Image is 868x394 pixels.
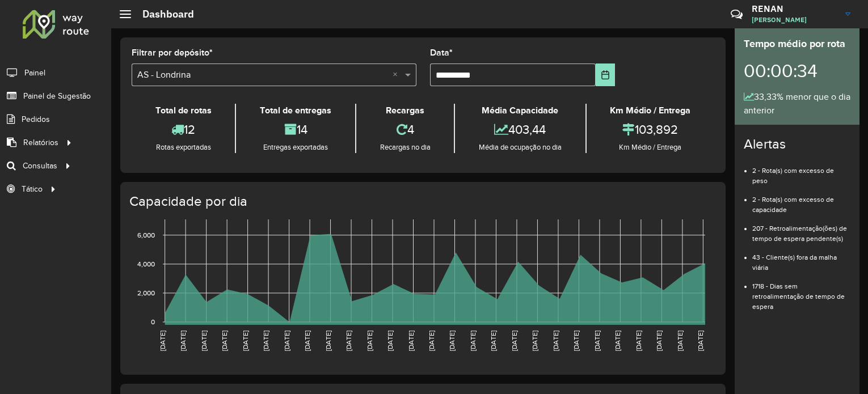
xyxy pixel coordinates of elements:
text: [DATE] [593,331,601,351]
text: 6,000 [137,231,155,239]
div: 103,892 [589,117,711,142]
span: Consultas [23,160,57,172]
li: 2 - Rota(s) com excesso de peso [752,157,850,186]
text: 0 [151,318,155,325]
div: Total de entregas [239,104,352,117]
div: Média de ocupação no dia [458,142,582,153]
span: Painel de Sugestão [23,90,91,102]
text: [DATE] [635,331,642,351]
label: Filtrar por depósito [132,46,213,60]
h4: Capacidade por dia [129,193,714,210]
span: Relatórios [23,137,58,149]
text: [DATE] [572,331,580,351]
span: Pedidos [22,113,50,125]
text: [DATE] [676,331,684,351]
div: 12 [134,117,232,142]
div: Km Médio / Entrega [589,104,711,117]
div: Tempo médio por rota [744,36,850,52]
text: [DATE] [304,331,311,351]
text: [DATE] [200,331,208,351]
span: Tático [22,183,43,195]
div: 00:00:34 [744,52,850,90]
text: 4,000 [137,260,155,268]
div: Entregas exportadas [239,142,352,153]
div: Recargas [359,104,451,117]
text: [DATE] [448,331,456,351]
text: [DATE] [490,331,497,351]
div: 14 [239,117,352,142]
div: Média Capacidade [458,104,582,117]
div: 33,33% menor que o dia anterior [744,90,850,117]
li: 207 - Retroalimentação(ões) de tempo de espera pendente(s) [752,215,850,244]
text: 2,000 [137,289,155,296]
div: Recargas no dia [359,142,451,153]
button: Choose Date [596,63,615,86]
text: [DATE] [655,331,663,351]
div: Km Médio / Entrega [589,142,711,153]
li: 43 - Cliente(s) fora da malha viária [752,244,850,273]
span: [PERSON_NAME] [752,15,837,25]
text: [DATE] [614,331,621,351]
li: 1718 - Dias sem retroalimentação de tempo de espera [752,273,850,312]
text: [DATE] [179,331,187,351]
div: 403,44 [458,117,582,142]
div: 4 [359,117,451,142]
text: [DATE] [159,331,166,351]
h3: RENAN [752,3,837,14]
text: [DATE] [469,331,477,351]
text: [DATE] [697,331,704,351]
li: 2 - Rota(s) com excesso de capacidade [752,186,850,215]
text: [DATE] [552,331,559,351]
div: Rotas exportadas [134,142,232,153]
text: [DATE] [262,331,269,351]
text: [DATE] [511,331,518,351]
div: Total de rotas [134,104,232,117]
text: [DATE] [531,331,538,351]
text: [DATE] [366,331,373,351]
text: [DATE] [407,331,415,351]
text: [DATE] [428,331,435,351]
text: [DATE] [345,331,352,351]
text: [DATE] [325,331,332,351]
text: [DATE] [386,331,394,351]
span: Painel [24,67,45,79]
h2: Dashboard [131,8,194,20]
span: Clear all [393,68,402,82]
text: [DATE] [283,331,290,351]
label: Data [430,46,453,60]
text: [DATE] [242,331,249,351]
a: Contato Rápido [724,2,749,27]
text: [DATE] [221,331,228,351]
h4: Alertas [744,136,850,152]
